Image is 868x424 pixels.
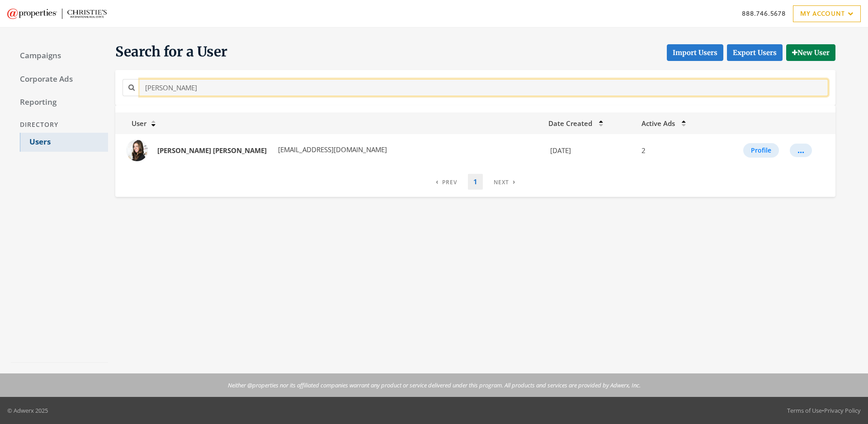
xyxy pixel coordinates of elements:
[543,134,636,167] td: [DATE]
[787,406,861,415] div: •
[793,5,861,22] a: My Account
[276,145,387,154] span: [EMAIL_ADDRESS][DOMAIN_NAME]
[636,134,713,167] td: 2
[743,143,779,158] button: Profile
[128,84,135,91] i: Search for a name or email address
[151,142,273,159] a: [PERSON_NAME] [PERSON_NAME]
[121,119,146,128] span: User
[157,146,211,155] strong: [PERSON_NAME]
[787,406,822,415] a: Terms of Use
[824,406,861,415] a: Privacy Policy
[642,119,675,128] span: Active Ads
[430,174,521,190] nav: pagination
[213,146,267,155] strong: [PERSON_NAME]
[548,119,592,128] span: Date Created
[7,406,48,415] p: © Adwerx 2025
[140,79,828,96] input: Search for a name or email address
[20,133,108,152] a: Users
[790,144,812,157] button: ...
[786,44,835,61] button: New User
[667,44,723,61] button: Import Users
[11,116,108,133] div: Directory
[11,70,108,89] a: Corporate Ads
[11,93,108,112] a: Reporting
[742,9,786,18] a: 888.746.5678
[11,47,108,65] a: Campaigns
[126,140,148,161] img: Nicole Dahl profile
[727,44,783,61] a: Export Users
[7,9,107,19] img: Adwerx
[228,381,641,390] p: Neither @properties nor its affiliated companies warrant any product or service delivered under t...
[797,150,804,151] div: ...
[115,43,227,61] span: Search for a User
[468,174,483,190] a: 1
